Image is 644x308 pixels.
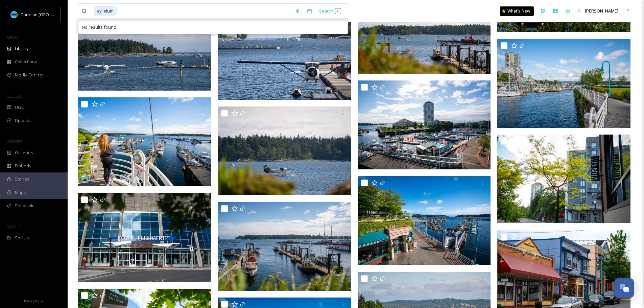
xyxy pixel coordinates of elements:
img: TMC03790.jpg [218,202,351,291]
span: Socials [15,235,29,241]
span: COLLECT [7,94,21,99]
img: TMC03793.jpg [78,2,211,91]
span: No results found [82,24,116,30]
span: Media Centres [15,72,45,78]
a: [PERSON_NAME] [574,4,622,18]
img: tourism_nanaimo_logo.jpeg [11,11,18,18]
button: Open Chat [614,278,634,298]
img: TMC03765.jpg [358,176,491,265]
img: TMC03755.jpg [78,193,211,282]
span: Library [15,45,28,52]
span: MEDIA [7,35,19,40]
span: ay lelum [94,6,117,16]
img: TMC03772.jpg [78,97,211,186]
span: SnapLink [15,203,33,209]
a: Privacy Policy [24,297,44,305]
span: Privacy Policy [24,299,44,303]
span: Maps [15,189,26,196]
span: WIDGETS [7,139,22,144]
span: UGC [15,104,24,111]
span: Stories [15,176,29,182]
img: TMC03669.jpg [497,135,630,223]
span: Uploads [15,117,32,124]
img: TMC03798.jpg [218,106,351,195]
span: Collections [15,58,37,65]
div: Search [316,4,344,18]
span: Tourism [GEOGRAPHIC_DATA] [21,11,81,18]
img: TMC03737.jpg [497,39,630,128]
span: SOCIALS [7,224,20,229]
span: Galleries [15,149,33,156]
img: TMC03774.jpg [358,80,491,169]
span: [PERSON_NAME] [585,8,618,14]
img: TMC03815.jpg [218,11,351,100]
span: Embeds [15,163,31,169]
a: What's New [500,6,534,16]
